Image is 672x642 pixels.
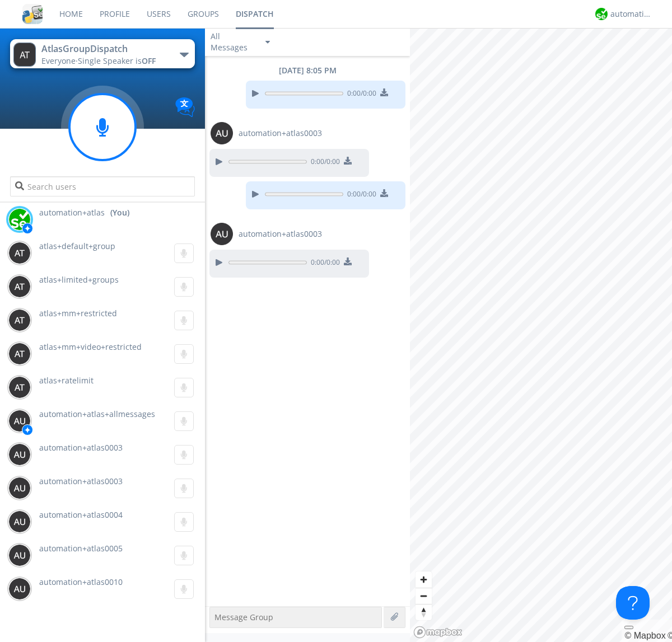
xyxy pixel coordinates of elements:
button: AtlasGroupDispatchEveryone·Single Speaker isOFF [10,39,194,68]
span: atlas+default+group [39,241,115,251]
div: (You) [110,207,129,218]
span: OFF [142,55,156,66]
span: automation+atlas0003 [239,128,322,139]
img: download media button [344,157,352,165]
img: 373638.png [8,309,31,331]
span: atlas+limited+groups [39,274,119,285]
span: Single Speaker is [78,55,156,66]
img: 373638.png [8,410,31,432]
span: Zoom out [416,588,432,604]
img: d2d01cd9b4174d08988066c6d424eccd [8,208,31,231]
div: AtlasGroupDispatch [41,43,167,55]
span: automation+atlas0003 [39,476,123,486]
a: Mapbox logo [413,626,463,639]
img: 373638.png [8,443,31,466]
button: Toggle attribution [624,626,633,629]
img: 373638.png [211,122,233,144]
span: automation+atlas0010 [39,577,123,587]
a: Mapbox [624,631,665,640]
img: 373638.png [8,343,31,365]
iframe: Toggle Customer Support [616,586,650,620]
span: 0:00 / 0:00 [343,189,376,201]
img: 373638.png [8,544,31,566]
div: [DATE] 8:05 PM [205,65,410,76]
img: d2d01cd9b4174d08988066c6d424eccd [595,8,608,20]
span: automation+atlas0005 [39,543,123,554]
span: atlas+mm+video+restricted [39,341,142,352]
img: caret-down-sm.svg [265,41,270,44]
img: 373638.png [8,376,31,399]
img: 373638.png [8,275,31,298]
span: atlas+ratelimit [39,375,94,386]
span: 0:00 / 0:00 [343,88,376,101]
img: download media button [380,189,388,197]
span: automation+atlas0003 [39,442,123,453]
img: download media button [344,257,352,265]
span: automation+atlas0004 [39,509,123,520]
span: Reset bearing to north [416,604,432,620]
span: automation+atlas+allmessages [39,409,155,419]
img: Translation enabled [175,97,195,117]
img: 373638.png [13,43,36,67]
span: automation+atlas [39,207,105,218]
span: automation+atlas0003 [239,228,322,240]
img: 373638.png [211,223,233,245]
span: atlas+mm+restricted [39,308,117,318]
div: Everyone · [41,55,167,67]
img: cddb5a64eb264b2086981ab96f4c1ba7 [22,4,43,24]
span: 0:00 / 0:00 [307,257,340,270]
img: 373638.png [8,510,31,533]
span: 0:00 / 0:00 [307,157,340,169]
div: automation+atlas [610,8,652,20]
input: Search users [10,176,194,196]
img: download media button [380,88,388,96]
button: Zoom out [416,588,432,604]
button: Zoom in [416,571,432,588]
img: 373638.png [8,578,31,600]
button: Reset bearing to north [416,604,432,620]
img: 373638.png [8,477,31,499]
div: All Messages [211,31,255,53]
img: 373638.png [8,242,31,264]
